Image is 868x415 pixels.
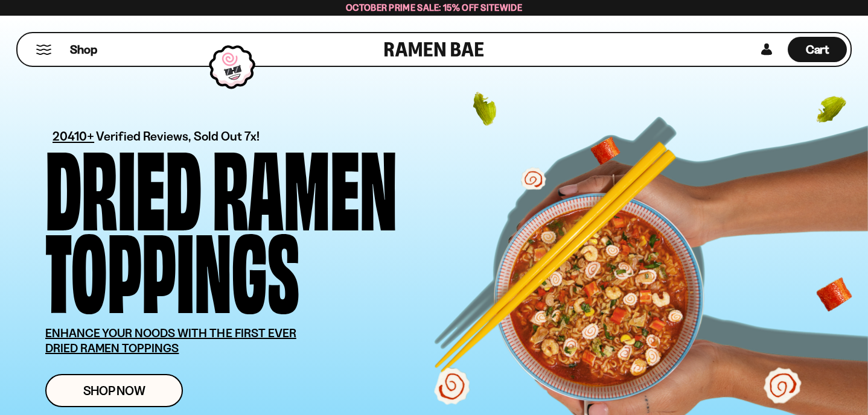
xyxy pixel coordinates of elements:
div: Cart [788,33,847,66]
button: Mobile Menu Trigger [36,45,52,55]
div: Dried [45,142,202,225]
a: Shop [70,37,97,62]
span: October Prime Sale: 15% off Sitewide [346,2,522,13]
span: Shop Now [83,384,145,397]
a: Shop Now [45,374,183,407]
div: Toppings [45,225,299,308]
span: Shop [70,42,97,58]
u: ENHANCE YOUR NOODS WITH THE FIRST EVER DRIED RAMEN TOPPINGS [45,326,296,355]
span: Cart [806,42,829,57]
div: Ramen [212,142,397,225]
